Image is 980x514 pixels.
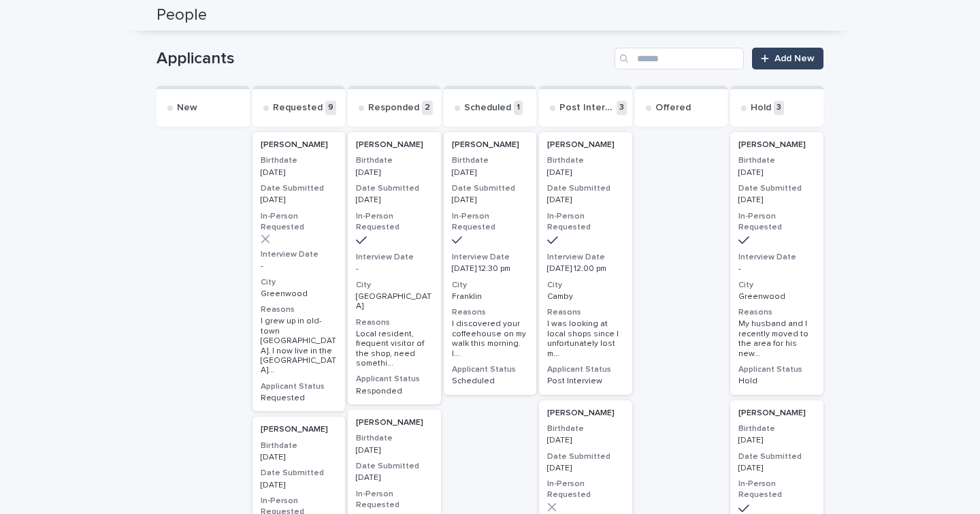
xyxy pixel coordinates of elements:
p: - [738,264,815,274]
h3: Reasons [738,307,815,318]
p: [PERSON_NAME] [261,140,338,150]
p: Greenwood [261,289,338,299]
h3: Reasons [452,307,529,318]
h3: In-Person Requested [547,211,624,233]
div: I was looking at local shops since I unfortunately lost my job as of last week. I still want to w... [547,319,624,359]
h3: Interview Date [452,252,529,263]
h3: Reasons [356,317,433,328]
p: Greenwood [738,292,815,302]
p: [PERSON_NAME] [547,140,624,150]
a: [PERSON_NAME]Birthdate[DATE]Date Submitted[DATE]In-Person RequestedInterview Date-CityGreenwoodRe... [252,132,346,411]
h3: In-Person Requested [452,211,529,233]
h3: Date Submitted [547,183,624,194]
h3: Date Submitted [738,451,815,462]
h3: Date Submitted [452,183,529,194]
p: Responded [368,102,419,114]
h3: Date Submitted [738,183,815,194]
p: [DATE] [547,464,624,473]
span: I was looking at local shops since I unfortunately lost m ... [547,319,624,359]
p: [DATE] 12:00 pm [547,264,624,274]
p: 2 [422,101,433,115]
h3: Reasons [261,304,338,315]
h3: Date Submitted [547,451,624,462]
div: Local resident, frequent visitor of the shop, need something better to provide for my 2 girls [356,330,433,369]
h3: Interview Date [547,252,624,263]
p: Requested [261,393,338,403]
h3: In-Person Requested [738,211,815,233]
h3: City [738,280,815,291]
h2: People [157,5,207,25]
p: - [356,264,433,274]
h3: Applicant Status [547,364,624,375]
p: [DATE] [261,453,338,462]
h3: In-Person Requested [547,479,624,500]
h3: In-Person Requested [738,479,815,500]
h3: In-Person Requested [356,211,433,233]
h3: Interview Date [738,252,815,263]
h3: In-Person Requested [261,211,338,233]
h3: Birthdate [738,423,815,434]
p: [DATE] [547,168,624,178]
p: Scheduled [464,102,511,114]
p: Post Interview [559,102,614,114]
h3: Birthdate [261,440,338,451]
h3: Reasons [547,307,624,318]
a: [PERSON_NAME]Birthdate[DATE]Date Submitted[DATE]In-Person RequestedInterview Date[DATE] 12:30 pmC... [444,132,537,395]
h3: Date Submitted [356,183,433,194]
h3: Birthdate [547,423,624,434]
p: 3 [774,101,784,115]
p: 9 [325,101,336,115]
h3: Birthdate [356,433,433,444]
p: [DATE] 12:30 pm [452,264,529,274]
div: I discovered your coffeehouse on my walk this morning. I asked if you guys were hiring and they d... [452,319,529,359]
a: [PERSON_NAME]Birthdate[DATE]Date Submitted[DATE]In-Person RequestedInterview Date-City[GEOGRAPHIC... [348,132,441,404]
h1: Applicants [157,49,609,69]
span: My husband and I recently moved to the area for his new ... [738,319,815,359]
p: [PERSON_NAME] [738,408,815,418]
h3: Applicant Status [261,381,338,392]
h3: Interview Date [356,252,433,263]
a: [PERSON_NAME]Birthdate[DATE]Date Submitted[DATE]In-Person RequestedInterview Date[DATE] 12:00 pmC... [539,132,632,395]
p: [DATE] [261,195,338,205]
p: [DATE] [738,464,815,473]
p: [DATE] [356,168,433,178]
h3: Birthdate [452,155,529,166]
p: Responded [356,387,433,396]
span: Add New [774,54,815,63]
p: [DATE] [356,446,433,455]
p: [DATE] [738,168,815,178]
p: [DATE] [547,195,624,205]
p: Requested [273,102,323,114]
h3: Date Submitted [261,468,338,479]
h3: In-Person Requested [356,489,433,511]
p: [PERSON_NAME] [452,140,529,150]
h3: Applicant Status [738,364,815,375]
h3: City [452,280,529,291]
p: Hold [751,102,771,114]
p: [PERSON_NAME] [738,140,815,150]
p: [PERSON_NAME] [261,425,338,434]
p: [DATE] [452,168,529,178]
p: [DATE] [547,436,624,445]
p: [DATE] [452,195,529,205]
p: Offered [655,102,691,114]
p: - [261,261,338,271]
span: I grew up in old-town [GEOGRAPHIC_DATA]. I now live in the [GEOGRAPHIC_DATA] ... [261,317,338,375]
div: I grew up in old-town Bargersville. I now live in the Center Grove area, but I love the small tow... [261,317,338,375]
a: [PERSON_NAME]Birthdate[DATE]Date Submitted[DATE]In-Person RequestedInterview Date-CityGreenwoodRe... [730,132,823,395]
p: [DATE] [261,481,338,490]
h3: City [547,280,624,291]
p: [PERSON_NAME] [547,408,624,418]
h3: Birthdate [738,155,815,166]
p: [DATE] [356,195,433,205]
p: [PERSON_NAME] [356,140,433,150]
h3: Birthdate [261,155,338,166]
h3: Applicant Status [452,364,529,375]
h3: Birthdate [547,155,624,166]
p: New [177,102,197,114]
p: [DATE] [261,168,338,178]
